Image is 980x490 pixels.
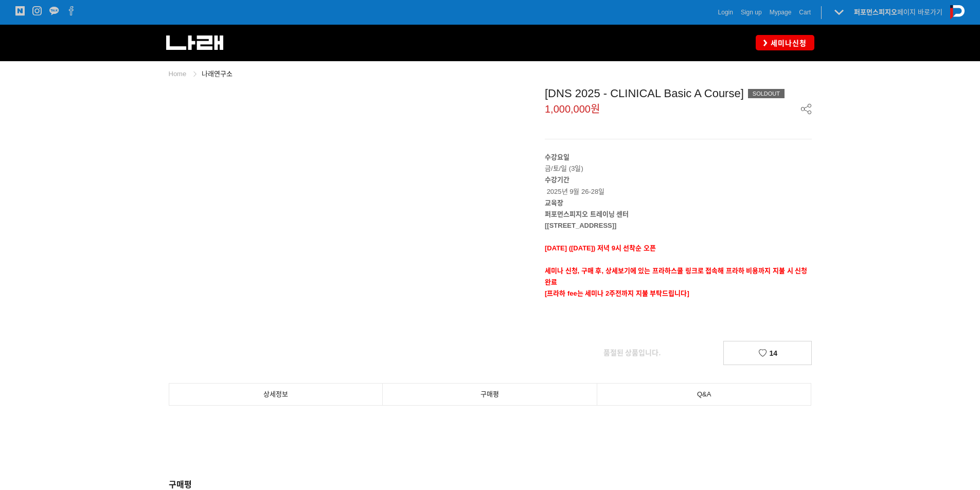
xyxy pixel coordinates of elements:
strong: 퍼포먼스피지오 [854,8,897,16]
a: Cart [799,7,811,17]
span: 1,000,000원 [545,104,600,114]
strong: 퍼포먼스피지오 트레이닝 센터 [545,210,629,218]
strong: [[STREET_ADDRESS]] [545,222,616,229]
span: [프라하 fee는 세미나 2주전까지 지불 부탁드립니다] [545,289,689,297]
strong: 수강기간 [545,176,569,184]
a: 세미나신청 [756,35,814,50]
a: 구매평 [383,384,597,405]
strong: 세미나 신청, 구매 후, 상세보기에 있는 프라하스쿨 링크로 접속해 프라하 비용까지 지불 시 신청완료 [545,267,807,286]
span: 품절된 상품입니다. [603,349,661,357]
a: Login [718,7,733,17]
span: [DATE] ([DATE]) 저녁 9시 선착순 오픈 [545,244,656,252]
a: 상세정보 [169,384,383,405]
span: 14 [769,349,777,357]
a: 14 [723,341,812,365]
a: Home [169,70,187,78]
a: Sign up [741,7,762,17]
div: SOLDOUT [748,89,785,98]
a: Q&A [597,384,811,405]
p: 금/토/일 (3일) [545,152,812,174]
a: 나래연구소 [202,70,233,78]
strong: 교육장 [545,199,563,207]
strong: 수강요일 [545,153,569,161]
a: 퍼포먼스피지오페이지 바로가기 [854,8,942,16]
a: Mypage [770,7,792,17]
p: 2025년 9월 26-28일 [545,174,812,197]
span: 세미나신청 [768,38,807,48]
div: [DNS 2025 - CLINICAL Basic A Course] [545,87,812,100]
